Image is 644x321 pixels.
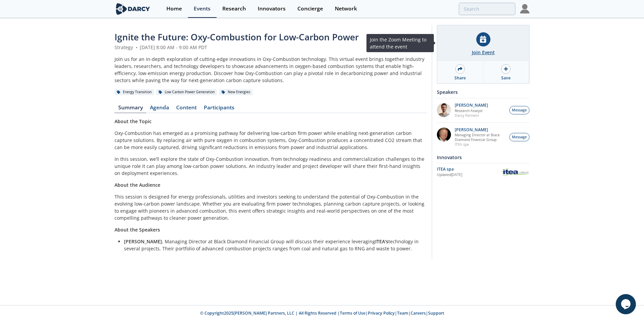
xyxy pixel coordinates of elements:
iframe: chat widget [616,294,637,314]
div: Join us for an in-depth exploration of cutting-edge innovations in Oxy-Combustion technology. Thi... [115,56,427,84]
p: Darcy Partners [455,113,488,118]
a: Summary [115,105,146,113]
strong: ITEA's [375,238,388,245]
p: [PERSON_NAME] [455,103,488,108]
img: ITEA spa [501,167,529,177]
strong: About the Speakers [115,226,160,233]
a: Participants [200,105,238,113]
span: Message [512,108,527,113]
a: ITEA spa Updated[DATE] ITEA spa [437,166,529,178]
div: New Energies [219,89,253,95]
div: Concierge [297,6,323,11]
p: © Copyright 2025 [PERSON_NAME] Partners, LLC | All Rights Reserved | | | | | [73,310,571,316]
img: 5c882eca-8b14-43be-9dc2-518e113e9a37 [437,128,451,142]
div: Innovators [437,151,529,163]
button: Message [509,106,529,114]
div: ITEA spa [437,166,501,172]
span: Message [512,135,527,140]
a: Careers [411,310,426,316]
img: Profile [520,4,529,13]
div: Events [194,6,211,11]
strong: About the Topic [115,118,152,124]
div: Innovators [258,6,286,11]
div: Speakers [437,86,529,98]
a: Team [397,310,408,316]
p: Research Analyst [455,108,488,113]
input: Advanced Search [459,3,515,15]
p: This session is designed for energy professionals, utilities and investors seeking to understand ... [115,193,427,221]
p: In this session, we’ll explore the state of Oxy-Combustion innovation, from technology readiness ... [115,155,427,177]
p: Managing Director at Black Diamond Financial Group [455,133,506,142]
img: logo-wide.svg [115,3,151,15]
a: Agenda [146,105,172,113]
button: Message [509,133,529,141]
a: Content [172,105,200,113]
div: Energy Transition [115,89,154,95]
div: Home [166,6,182,11]
div: Save [501,75,511,81]
strong: About the Audience [115,182,160,188]
span: • [134,44,138,50]
div: Share [454,75,466,81]
a: Privacy Policy [368,310,395,316]
div: Research [222,6,246,11]
a: Support [428,310,444,316]
div: Low Carbon Power Generation [156,89,217,95]
p: ITEA spa [455,142,506,147]
div: Updated [DATE] [437,172,501,178]
li: , Managing Director at Black Diamond Financial Group will discuss their experience leveraging tec... [124,238,422,252]
div: Join Event [472,49,495,56]
p: [PERSON_NAME] [455,128,506,132]
strong: [PERSON_NAME] [124,238,162,245]
div: Strategy [DATE] 8:00 AM - 9:00 AM PDT [115,44,427,51]
span: Ignite the Future: Oxy-Combustion for Low-Carbon Power [115,31,359,43]
div: Network [335,6,357,11]
p: Oxy-Combustion has emerged as a promising pathway for delivering low-carbon firm power while enab... [115,130,427,151]
img: e78dc165-e339-43be-b819-6f39ce58aec6 [437,103,451,117]
a: Terms of Use [340,310,365,316]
